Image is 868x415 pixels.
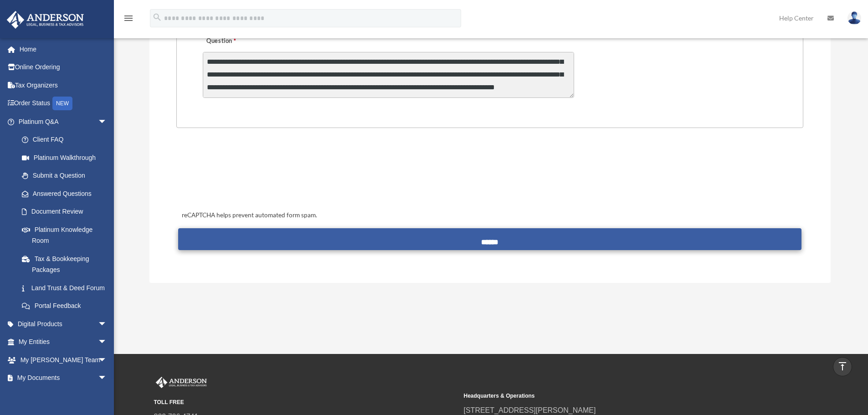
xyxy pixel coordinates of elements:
a: Home [6,40,121,58]
span: arrow_drop_down [98,351,116,369]
a: Digital Productsarrow_drop_down [6,315,121,333]
iframe: reCAPTCHA [179,156,318,192]
img: User Pic [847,11,861,25]
i: vertical_align_top [837,361,848,372]
div: NEW [52,97,72,110]
a: Document Review [13,203,121,221]
img: Anderson Advisors Platinum Portal [4,11,87,29]
a: Tax Organizers [6,76,121,94]
small: TOLL FREE [154,398,457,407]
a: Online Ordering [6,58,121,77]
a: Client FAQ [13,131,121,149]
a: Platinum Walkthrough [13,149,121,167]
span: arrow_drop_down [98,113,116,131]
img: Anderson Advisors Platinum Portal [154,377,209,389]
a: menu [123,16,134,24]
a: Tax & Bookkeeping Packages [13,250,121,279]
i: menu [123,13,134,24]
label: Question [203,35,273,48]
i: search [152,12,162,22]
a: vertical_align_top [833,357,852,376]
span: arrow_drop_down [98,333,116,352]
a: Order StatusNEW [6,94,121,113]
a: Answered Questions [13,184,121,203]
small: Headquarters & Operations [464,391,767,401]
a: My Entitiesarrow_drop_down [6,333,121,351]
a: My Documentsarrow_drop_down [6,369,121,387]
a: Submit a Question [13,167,116,185]
a: Land Trust & Deed Forum [13,279,121,297]
a: Platinum Knowledge Room [13,220,121,250]
span: arrow_drop_down [98,315,116,333]
span: arrow_drop_down [98,369,116,388]
a: Platinum Q&Aarrow_drop_down [6,113,121,131]
a: Portal Feedback [13,297,121,315]
a: [STREET_ADDRESS][PERSON_NAME] [464,406,596,414]
a: My [PERSON_NAME] Teamarrow_drop_down [6,351,121,369]
div: reCAPTCHA helps prevent automated form spam. [178,210,801,221]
